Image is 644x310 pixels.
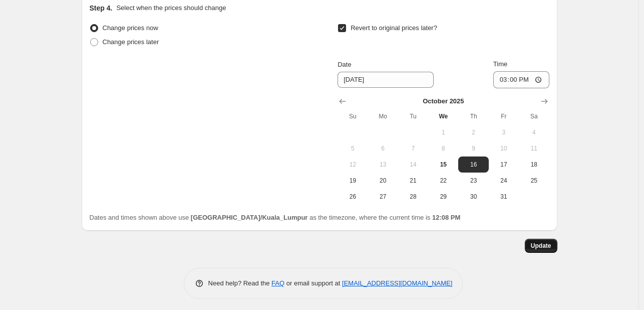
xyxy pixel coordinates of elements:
[493,112,515,120] span: Fr
[489,173,519,189] button: Friday October 24 2025
[458,157,488,173] button: Thursday October 16 2025
[368,173,398,189] button: Monday October 20 2025
[368,140,398,157] button: Monday October 6 2025
[519,140,549,157] button: Saturday October 11 2025
[458,173,488,189] button: Thursday October 23 2025
[372,161,394,169] span: 13
[372,144,394,152] span: 6
[342,112,364,120] span: Su
[338,173,368,189] button: Sunday October 19 2025
[90,3,113,13] h2: Step 4.
[489,108,519,124] th: Friday
[402,193,424,201] span: 28
[493,177,515,185] span: 24
[372,112,394,120] span: Mo
[432,177,454,185] span: 22
[493,144,515,152] span: 10
[336,94,350,108] button: Show previous month, September 2025
[523,128,545,136] span: 4
[342,279,452,287] a: [EMAIL_ADDRESS][DOMAIN_NAME]
[462,161,484,169] span: 16
[462,144,484,152] span: 9
[116,3,226,13] p: Select when the prices should change
[372,177,394,185] span: 20
[342,193,364,201] span: 26
[493,193,515,201] span: 31
[338,108,368,124] th: Sunday
[519,108,549,124] th: Saturday
[428,157,458,173] button: Today Wednesday October 15 2025
[398,173,428,189] button: Tuesday October 21 2025
[458,140,488,157] button: Thursday October 9 2025
[493,71,549,88] input: 12:00
[432,161,454,169] span: 15
[428,140,458,157] button: Wednesday October 8 2025
[342,177,364,185] span: 19
[402,161,424,169] span: 14
[338,72,434,88] input: 10/15/2025
[103,24,158,32] span: Change prices now
[458,124,488,140] button: Thursday October 2 2025
[338,157,368,173] button: Sunday October 12 2025
[458,189,488,205] button: Thursday October 30 2025
[368,108,398,124] th: Monday
[519,173,549,189] button: Saturday October 25 2025
[428,173,458,189] button: Wednesday October 22 2025
[342,161,364,169] span: 12
[428,189,458,205] button: Wednesday October 29 2025
[537,94,551,108] button: Show next month, November 2025
[338,189,368,205] button: Sunday October 26 2025
[368,157,398,173] button: Monday October 13 2025
[284,279,342,287] span: or email support at
[208,279,272,287] span: Need help? Read the
[103,38,159,46] span: Change prices later
[525,239,557,253] button: Update
[271,279,284,287] a: FAQ
[90,214,461,221] span: Dates and times shown above use as the timezone, where the current time is
[523,112,545,120] span: Sa
[398,189,428,205] button: Tuesday October 28 2025
[432,112,454,120] span: We
[523,177,545,185] span: 25
[402,144,424,152] span: 7
[428,124,458,140] button: Wednesday October 1 2025
[432,144,454,152] span: 8
[493,128,515,136] span: 3
[191,214,308,221] b: [GEOGRAPHIC_DATA]/Kuala_Lumpur
[462,112,484,120] span: Th
[531,242,551,250] span: Update
[523,144,545,152] span: 11
[519,124,549,140] button: Saturday October 4 2025
[432,128,454,136] span: 1
[462,128,484,136] span: 2
[432,214,460,221] b: 12:08 PM
[462,193,484,201] span: 30
[519,157,549,173] button: Saturday October 18 2025
[338,140,368,157] button: Sunday October 5 2025
[402,112,424,120] span: Tu
[489,157,519,173] button: Friday October 17 2025
[398,108,428,124] th: Tuesday
[351,24,437,32] span: Revert to original prices later?
[458,108,488,124] th: Thursday
[402,177,424,185] span: 21
[368,189,398,205] button: Monday October 27 2025
[489,189,519,205] button: Friday October 31 2025
[489,140,519,157] button: Friday October 10 2025
[489,124,519,140] button: Friday October 3 2025
[338,61,351,68] span: Date
[428,108,458,124] th: Wednesday
[372,193,394,201] span: 27
[462,177,484,185] span: 23
[398,157,428,173] button: Tuesday October 14 2025
[523,161,545,169] span: 18
[493,60,507,68] span: Time
[432,193,454,201] span: 29
[398,140,428,157] button: Tuesday October 7 2025
[493,161,515,169] span: 17
[342,144,364,152] span: 5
